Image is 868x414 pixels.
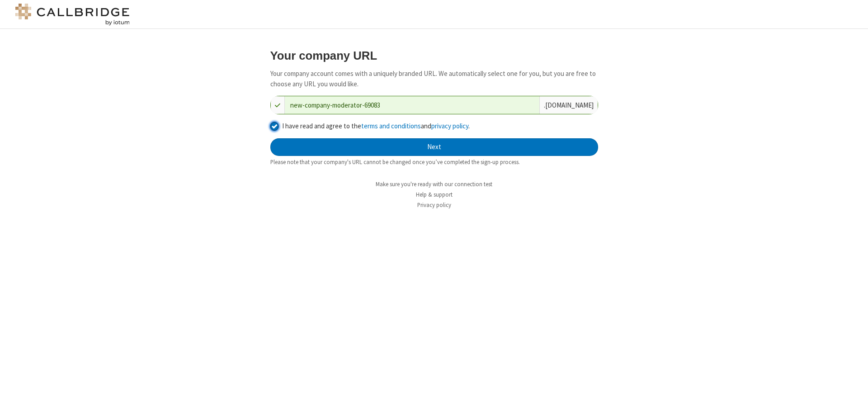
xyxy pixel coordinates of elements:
[285,96,539,114] input: Company URL
[416,191,453,198] a: Help & support
[270,158,598,166] div: Please note that your company's URL cannot be changed once you’ve completed the sign-up process.
[270,69,598,89] p: Your company account comes with a uniquely branded URL. We automatically select one for you, but ...
[539,96,598,114] div: . [DOMAIN_NAME]
[431,122,468,130] a: privacy policy
[376,180,492,188] a: Make sure you're ready with our connection test
[270,138,598,156] button: Next
[361,122,421,130] a: terms and conditions
[417,201,451,209] a: Privacy policy
[14,4,131,25] img: logo@2x.png
[282,121,598,132] label: I have read and agree to the and .
[270,49,598,62] h3: Your company URL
